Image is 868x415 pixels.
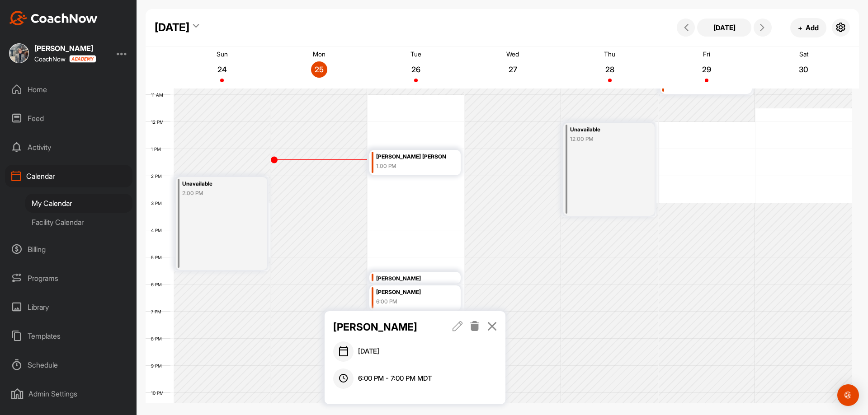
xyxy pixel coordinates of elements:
div: Schedule [5,354,132,376]
div: [PERSON_NAME] [34,45,96,52]
div: Templates [5,325,132,347]
div: 5 PM [146,255,171,260]
div: 8 PM [146,336,171,341]
div: Calendar [5,165,132,187]
a: August 24, 2025 [174,47,270,89]
div: 2:00 PM [182,189,252,197]
p: [PERSON_NAME] [333,319,435,335]
a: August 30, 2025 [755,47,852,89]
div: Activity [5,136,132,159]
span: [DATE] [358,346,379,357]
p: Tue [410,50,421,58]
div: 4 PM [146,228,171,233]
a: August 27, 2025 [464,47,561,89]
div: [PERSON_NAME] [PERSON_NAME] [376,152,446,162]
div: 2 PM [146,173,171,179]
div: Home [5,78,132,101]
div: 1:00 PM [376,162,446,170]
div: [DATE] [155,19,189,36]
div: CoachNow [34,55,96,63]
div: 12:00 PM [570,135,640,143]
img: square_1378129817317b93c9ae9eddd1143670.jpg [9,43,29,63]
div: 11 AM [146,92,172,98]
p: 29 [698,65,715,74]
p: 26 [408,65,424,74]
p: Sun [217,50,228,58]
p: Mon [313,50,325,58]
div: 1 PM [146,146,170,152]
p: 25 [311,65,327,74]
div: Programs [5,267,132,289]
p: Fri [703,50,710,58]
div: Admin Settings [5,382,132,405]
div: 3 PM [146,201,171,206]
div: 7 PM [146,309,170,314]
div: 10 PM [146,390,173,396]
p: Thu [604,50,615,58]
p: Wed [506,50,519,58]
a: August 28, 2025 [561,47,658,89]
div: 6:00 PM [376,298,446,306]
div: Open Intercom Messenger [837,384,859,406]
button: [DATE] [697,19,751,37]
div: 12 PM [146,119,173,125]
div: [PERSON_NAME] [376,287,446,298]
div: 9 PM [146,363,171,368]
div: My Calendar [25,194,132,213]
div: [PERSON_NAME] [376,274,446,284]
img: CoachNow acadmey [69,55,96,63]
p: 27 [505,65,521,74]
span: 6:00 PM - 7:00 PM MDT [358,373,432,384]
p: 30 [796,65,812,74]
a: August 26, 2025 [368,47,464,89]
div: 6 PM [146,282,171,287]
p: 24 [214,65,230,74]
div: Unavailable [570,125,640,135]
div: Feed [5,107,132,130]
div: Facility Calendar [25,213,132,232]
p: Sat [799,50,808,58]
div: Billing [5,238,132,261]
span: + [798,23,802,33]
div: Unavailable [182,179,252,189]
div: Library [5,296,132,318]
a: August 29, 2025 [658,47,755,89]
a: August 25, 2025 [270,47,367,89]
button: +Add [790,18,826,37]
p: 28 [602,65,618,74]
img: CoachNow [9,11,98,25]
